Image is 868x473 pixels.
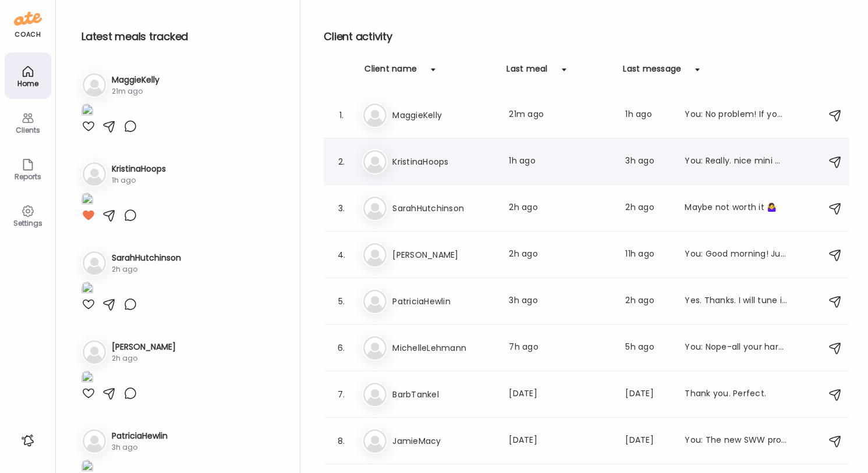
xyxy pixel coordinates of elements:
h3: [PERSON_NAME] [112,341,176,353]
div: 1h ago [112,175,166,186]
h3: KristinaHoops [392,155,495,169]
h3: [PERSON_NAME] [392,248,495,262]
img: images%2FnR0t7EISuYYMJDOB54ce2c9HOZI3%2F8lOe5N65oOZpHQXb2P4C%2Fap2jl3WVoMR8CNhnbjAW_1080 [82,104,93,119]
div: 3h ago [509,294,611,308]
img: bg-avatar-default.svg [363,243,387,266]
div: 11h ago [625,248,671,262]
div: 2h ago [509,201,611,215]
img: bg-avatar-default.svg [83,162,106,186]
div: 1h ago [509,155,611,169]
img: bg-avatar-default.svg [363,290,387,313]
img: images%2FPmm2PXbGH0Z5JiI7kyACT0OViMx2%2FPPgYefqvqnPDue8fcJZj%2Fkm116wzD58hyChboni5R_1080 [82,282,93,297]
div: 2h ago [625,201,671,215]
div: [DATE] [509,434,611,448]
div: 3h ago [625,155,671,169]
div: 5h ago [625,341,671,355]
img: bg-avatar-default.svg [363,383,387,406]
img: bg-avatar-default.svg [363,104,387,127]
h3: JamieMacy [392,434,495,448]
h3: BarbTankel [392,387,495,401]
div: 2h ago [112,353,176,364]
div: [DATE] [509,387,611,401]
div: Thank you. Perfect. [685,387,787,401]
h3: SarahHutchinson [392,201,495,215]
div: Last meal [506,63,547,81]
img: bg-avatar-default.svg [363,150,387,173]
div: Maybe not worth it 🤷‍♀️ [685,201,787,215]
div: Settings [7,219,49,227]
h3: MaggieKelly [112,74,160,86]
div: [DATE] [625,387,671,401]
div: 3h ago [112,442,168,453]
div: 1h ago [625,108,671,122]
div: You: Really. nice mini meal! [685,155,787,169]
div: You: Good morning! Just checking in and seeing how the beginning of the week is. I am looking for... [685,248,787,262]
div: Home [7,80,49,87]
div: 7h ago [509,341,611,355]
div: You: No problem! If you have any questions after watching, let me know! [685,108,787,122]
h3: PatriciaHewlin [112,430,168,442]
div: 2. [334,155,348,169]
img: bg-avatar-default.svg [363,429,387,453]
h3: MichelleLehmann [392,341,495,355]
img: ate [14,9,42,28]
div: 5. [334,294,348,308]
div: 8. [334,434,348,448]
div: 1. [334,108,348,122]
h3: KristinaHoops [112,163,166,175]
div: 21m ago [112,86,160,97]
div: You: The new SWW protein powder is here!!! Click [URL][DOMAIN_NAME] go view and receive a discount! [685,434,787,448]
div: Reports [7,173,49,180]
div: 21m ago [509,108,611,122]
img: bg-avatar-default.svg [83,251,106,275]
img: bg-avatar-default.svg [83,429,106,453]
div: You: Nope-all your hard work! Keep it up! [685,341,787,355]
h2: Latest meals tracked [82,28,281,45]
img: images%2Fk5ZMW9FHcXQur5qotgTX4mCroqJ3%2FtA9qrKZ0O7uWTzFxs9KH%2FYggCyyNMOH91vrQ2zylv_1080 [82,193,93,208]
h3: SarahHutchinson [112,252,181,264]
div: 3. [334,201,348,215]
h3: MaggieKelly [392,108,495,122]
h2: Client activity [324,28,849,45]
img: bg-avatar-default.svg [83,340,106,364]
div: Yes. Thanks. I will tune in tonight for the second half. [685,294,787,308]
div: Last message [623,63,681,81]
div: 6. [334,341,348,355]
img: bg-avatar-default.svg [363,336,387,360]
div: [DATE] [625,434,671,448]
div: 2h ago [509,248,611,262]
div: 4. [334,248,348,262]
div: 7. [334,387,348,401]
div: 2h ago [625,294,671,308]
div: 2h ago [112,264,181,275]
div: coach [15,30,41,40]
img: bg-avatar-default.svg [363,197,387,220]
div: Clients [7,126,49,134]
h3: PatriciaHewlin [392,294,495,308]
img: images%2FjdQOPJFAitdIgzzQ9nFQSI0PpUq1%2FmhnjRgPnwDbdYGh7SYOE%2F8wuO0z78jN8Zn5i435S5_1080 [82,371,93,386]
img: bg-avatar-default.svg [83,73,106,97]
div: Client name [364,63,417,81]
